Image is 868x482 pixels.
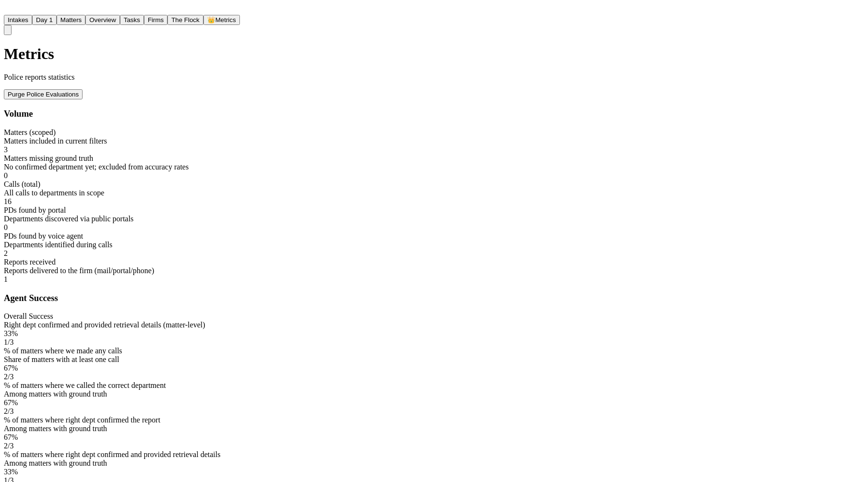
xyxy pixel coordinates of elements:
[4,197,12,205] span: 16
[4,223,8,231] span: 0
[4,73,864,82] p: Police reports statistics
[57,15,85,25] button: Matters
[4,424,864,433] div: Among matters with ground truth
[4,15,32,24] a: Intakes
[4,128,864,137] div: Matters (scoped)
[85,15,120,25] button: Overview
[4,468,864,476] div: 33%
[4,459,864,468] div: Among matters with ground truth
[4,433,864,442] div: 67%
[4,390,864,398] div: Among matters with ground truth
[4,416,864,424] div: % of matters where right dept confirmed the report
[203,15,240,25] button: crownMetrics
[4,266,864,275] div: Reports delivered to the firm (mail/portal/phone)
[4,364,864,373] div: 67%
[4,450,864,459] div: % of matters where right dept confirmed and provided retrieval details
[4,89,83,99] button: Purge police evaluations
[4,45,864,63] h1: Metrics
[4,232,864,241] div: PDs found by voice agent
[4,442,864,450] div: 2 / 3
[4,145,8,154] span: 3
[4,398,864,407] div: 67%
[4,312,864,321] div: Overall Success
[4,347,864,355] div: % of matters where we made any calls
[4,355,864,364] div: Share of matters with at least one call
[4,206,864,215] div: PDs found by portal
[4,180,864,189] div: Calls (total)
[4,338,864,347] div: 1 / 3
[120,15,144,24] a: Tasks
[4,163,864,171] div: No confirmed department yet; excluded from accuracy rates
[4,6,15,14] a: Home
[32,15,57,25] button: Day 1
[4,321,864,329] div: Right dept confirmed and provided retrieval details (matter-level)
[4,258,864,266] div: Reports received
[4,373,864,381] div: 2 / 3
[4,275,8,283] span: 1
[32,15,57,24] a: Day 1
[4,189,864,197] div: All calls to departments in scope
[85,15,120,24] a: Overview
[4,215,864,223] div: Departments discovered via public portals
[4,4,15,13] img: Finch Logo
[4,15,32,25] button: Intakes
[167,15,203,25] button: The Flock
[4,137,864,145] div: Matters included in current filters
[120,15,144,25] button: Tasks
[4,154,864,163] div: Matters missing ground truth
[57,15,85,24] a: Matters
[4,329,864,338] div: 33%
[4,249,8,257] span: 2
[4,241,864,249] div: Departments identified during calls
[207,16,215,24] span: crown
[144,15,167,24] a: Firms
[4,381,864,390] div: % of matters where we called the correct department
[203,15,240,24] a: crownMetrics
[4,171,8,180] span: 0
[215,16,236,24] span: Metrics
[4,108,864,119] h3: Volume
[167,15,203,24] a: The Flock
[4,407,864,416] div: 2 / 3
[4,293,864,303] h3: Agent Success
[144,15,167,25] button: Firms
